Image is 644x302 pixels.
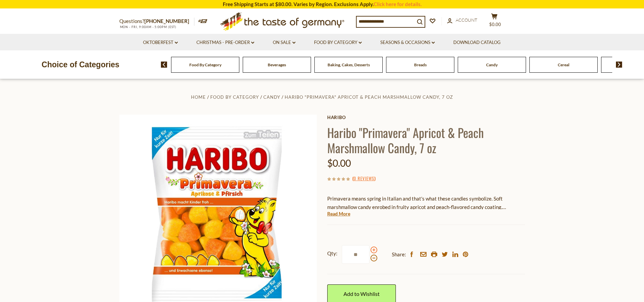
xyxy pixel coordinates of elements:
button: $0.00 [484,13,505,30]
a: Read More [327,210,350,217]
a: Candy [486,62,498,67]
span: $0.00 [489,22,501,27]
a: Baking, Cakes, Desserts [328,62,370,67]
a: Beverages [268,62,286,67]
a: Breads [414,62,427,67]
a: [PHONE_NUMBER] [144,18,189,24]
img: next arrow [616,62,622,68]
a: Seasons & Occasions [380,39,435,46]
a: Account [447,17,477,24]
input: Qty: [342,245,369,264]
a: On Sale [273,39,295,46]
a: Home [191,94,206,100]
a: Download Catalog [453,39,501,46]
a: Christmas - PRE-ORDER [196,39,254,46]
a: Cereal [558,62,569,67]
a: Oktoberfest [143,39,178,46]
img: previous arrow [161,62,167,68]
span: ( ) [352,175,376,182]
h1: Haribo "Primavera" Apricot & Peach Marshmallow Candy, 7 oz [327,125,525,155]
a: Haribo [327,115,525,120]
span: Share: [392,250,406,259]
a: Food By Category [189,62,221,67]
a: Candy [263,94,280,100]
p: Primavera means spring in Italian and that's what these candies symbolize. Soft marshmallow candy... [327,194,525,211]
span: $0.00 [327,157,351,169]
strong: Qty: [327,249,337,258]
a: Click here for details. [374,1,422,7]
a: Food By Category [210,94,259,100]
a: Food By Category [314,39,362,46]
span: Account [456,17,477,23]
p: Questions? [119,17,194,26]
a: 0 Reviews [354,175,374,182]
span: MON - FRI, 9:00AM - 5:00PM (EST) [119,25,177,29]
a: Haribo "Primavera" Apricot & Peach Marshmallow Candy, 7 oz [285,94,453,100]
